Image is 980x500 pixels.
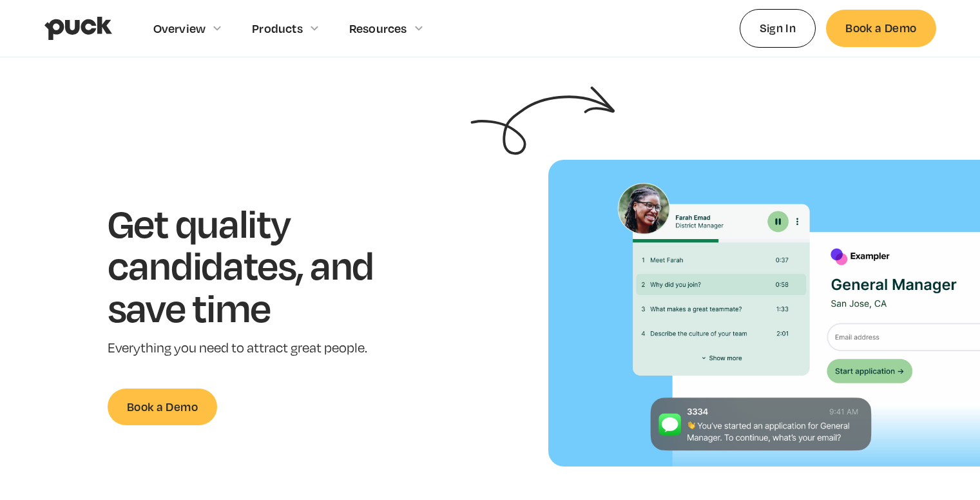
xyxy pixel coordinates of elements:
[108,389,217,425] a: Book a Demo
[740,9,816,47] a: Sign In
[826,10,936,46] a: Book a Demo
[108,202,414,329] h1: Get quality candidates, and save time
[108,339,414,358] p: Everything you need to attract great people.
[252,21,303,35] div: Products
[153,21,206,35] div: Overview
[349,21,407,35] div: Resources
